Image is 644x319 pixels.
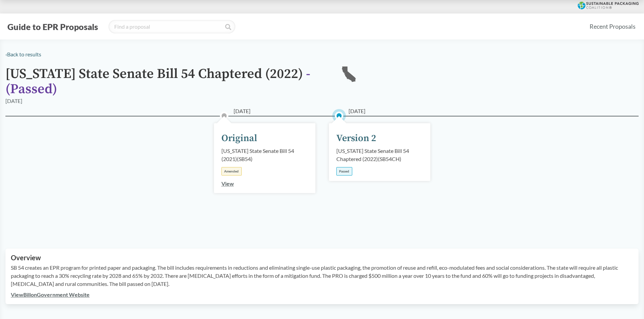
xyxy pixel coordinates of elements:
div: Version 2 [336,131,376,145]
span: [DATE] [349,107,365,115]
span: - ( Passed ) [5,65,310,98]
div: [US_STATE] State Senate Bill 54 Chaptered (2022) ( SB54CH ) [336,147,423,163]
p: SB 54 creates an EPR program for printed paper and packaging. The bill includes requirements in r... [11,264,633,288]
a: Recent Proposals [587,19,639,34]
a: ‹Back to results [5,51,41,57]
h1: [US_STATE] State Senate Bill 54 Chaptered (2022) [5,67,330,97]
a: ViewBillonGovernment Website [11,291,90,298]
span: [DATE] [234,107,251,115]
button: Guide to EPR Proposals [5,21,100,32]
a: View [221,180,234,187]
div: Amended [221,167,242,176]
input: Find a proposal [109,20,235,33]
div: [DATE] [5,97,22,105]
div: [US_STATE] State Senate Bill 54 (2021) ( SB54 ) [221,147,308,163]
div: Passed [336,167,352,176]
div: Original [221,131,257,145]
h2: Overview [11,254,633,262]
